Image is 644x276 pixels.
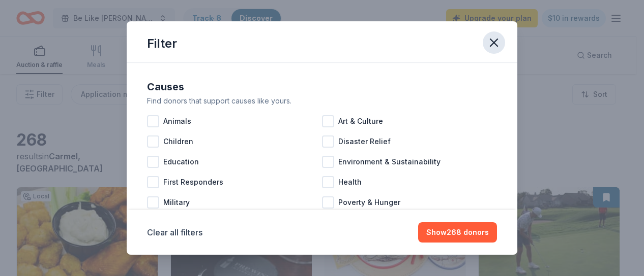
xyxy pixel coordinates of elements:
[163,135,193,148] span: Children
[338,156,441,168] span: Environment & Sustainability
[147,79,497,95] div: Causes
[163,156,199,168] span: Education
[338,196,400,209] span: Poverty & Hunger
[338,135,391,148] span: Disaster Relief
[338,115,383,127] span: Art & Culture
[147,95,497,107] div: Find donors that support causes like yours.
[163,196,190,209] span: Military
[163,176,223,188] span: First Responders
[418,222,497,243] button: Show268 donors
[163,115,191,127] span: Animals
[147,36,177,52] div: Filter
[338,176,362,188] span: Health
[147,226,202,238] button: Clear all filters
